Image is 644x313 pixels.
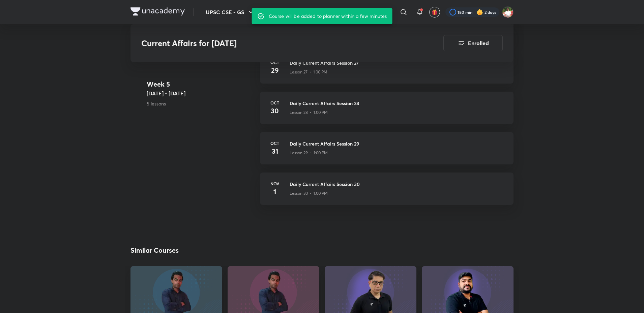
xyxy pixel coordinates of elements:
[268,59,282,65] h6: Oct
[268,187,282,197] h4: 1
[147,89,255,97] h5: [DATE] - [DATE]
[268,146,282,156] h4: 31
[290,140,505,147] h3: Daily Current Affairs Session 29
[130,7,185,15] img: Company Logo
[147,79,255,89] h4: Week 5
[147,100,255,107] p: 5 lessons
[268,100,282,106] h6: Oct
[429,7,440,18] button: avatar
[476,9,483,15] img: streak
[290,181,505,188] h3: Daily Current Affairs Session 30
[290,69,327,75] p: Lesson 27 • 1:00 PM
[202,5,259,19] button: UPSC CSE - GS
[290,59,505,66] h3: Daily Current Affairs Session 27
[290,100,505,107] h3: Daily Current Affairs Session 28
[290,150,328,156] p: Lesson 29 • 1:00 PM
[290,109,328,116] p: Lesson 28 • 1:00 PM
[268,140,282,146] h6: Oct
[260,51,514,92] a: Oct29Daily Current Affairs Session 27Lesson 27 • 1:00 PM
[130,245,179,255] h2: Similar Courses
[443,35,503,51] button: Enrolled
[290,190,328,196] p: Lesson 30 • 1:00 PM
[268,65,282,75] h4: 29
[260,92,514,132] a: Oct30Daily Current Affairs Session 28Lesson 28 • 1:00 PM
[502,6,514,18] img: Shashank Soni
[268,181,282,187] h6: Nov
[268,106,282,116] h4: 30
[432,9,438,15] img: avatar
[130,7,185,17] a: Company Logo
[260,132,514,173] a: Oct31Daily Current Affairs Session 29Lesson 29 • 1:00 PM
[269,10,387,22] div: Course will be added to planner within a few minutes
[260,173,514,213] a: Nov1Daily Current Affairs Session 30Lesson 30 • 1:00 PM
[141,38,405,48] h3: Current Affairs for [DATE]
